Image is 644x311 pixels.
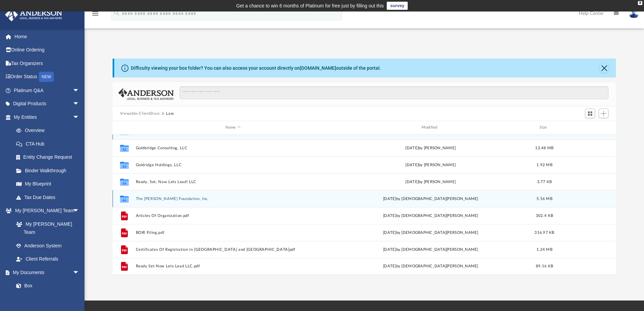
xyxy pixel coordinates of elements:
[536,247,552,251] span: 1.24 MB
[136,197,330,201] button: The [PERSON_NAME] Foundation, Inc.
[9,137,90,151] a: CTA Hub
[136,146,330,150] button: Goldbridge Consulting, LLC
[333,162,528,168] div: [DATE] by [PERSON_NAME]
[300,65,336,71] a: [DOMAIN_NAME]
[5,84,90,97] a: Platinum Q&Aarrow_drop_down
[536,214,553,217] span: 302.4 KB
[561,125,608,131] div: id
[136,264,330,268] button: Ready Set Now Lets Lead LLC.pdf
[236,2,384,10] div: Get a chance to win 6 months of Platinum for free just by filling out this
[629,8,639,18] img: User Pic
[5,43,90,57] a: Online Ordering
[9,151,90,164] a: Entity Change Request
[136,230,330,235] button: BOIR Filing.pdf
[5,70,90,84] a: Order StatusNEW
[39,72,54,82] div: NEW
[166,111,174,117] button: Law
[73,84,86,97] span: arrow_drop_down
[120,111,160,117] button: Viewable-ClientDocs
[9,217,83,239] a: My [PERSON_NAME] Team
[136,180,330,184] button: Ready, Set, Now Lets Lead! LLC
[113,9,120,17] i: search
[135,125,330,131] div: Name
[113,135,616,275] div: grid
[333,229,528,236] div: [DATE] by [DEMOGRAPHIC_DATA][PERSON_NAME]
[136,214,330,218] button: Articles Of Organization.pdf
[116,125,133,131] div: id
[91,9,99,18] i: menu
[5,204,86,218] a: My [PERSON_NAME] Teamarrow_drop_down
[599,109,609,118] button: Add
[5,57,90,70] a: Tax Organizers
[387,2,408,10] a: survey
[91,13,99,18] a: menu
[585,109,595,118] button: Switch to Grid View
[333,125,528,131] div: Modified
[333,179,528,185] div: [DATE] by [PERSON_NAME]
[599,63,609,73] button: Close
[333,196,528,202] div: [DATE] by [DEMOGRAPHIC_DATA][PERSON_NAME]
[535,146,553,150] span: 12.48 MB
[136,163,330,167] button: Goldridge Holdings, LLC
[536,197,552,200] span: 5.56 MB
[531,125,558,131] div: Size
[9,124,90,137] a: Overview
[9,177,86,191] a: My Blueprint
[333,145,528,151] div: [DATE] by [PERSON_NAME]
[333,246,528,252] div: [DATE] by [DEMOGRAPHIC_DATA][PERSON_NAME]
[9,279,83,293] a: Box
[3,8,64,21] img: Anderson Advisors Platinum Portal
[536,264,553,268] span: 89.16 KB
[9,239,86,252] a: Anderson System
[9,164,90,177] a: Binder Walkthrough
[333,213,528,219] div: [DATE] by [DEMOGRAPHIC_DATA][PERSON_NAME]
[73,204,86,218] span: arrow_drop_down
[5,97,90,111] a: Digital Productsarrow_drop_down
[536,163,552,166] span: 1.92 MB
[5,266,86,279] a: My Documentsarrow_drop_down
[5,110,90,124] a: My Entitiesarrow_drop_down
[638,1,642,5] div: close
[73,110,86,124] span: arrow_drop_down
[73,97,86,111] span: arrow_drop_down
[9,252,86,266] a: Client Referrals
[136,247,330,252] button: Certificates Of Registration in [GEOGRAPHIC_DATA] and [GEOGRAPHIC_DATA]pdf
[333,263,528,269] div: [DATE] by [DEMOGRAPHIC_DATA][PERSON_NAME]
[73,266,86,280] span: arrow_drop_down
[534,230,554,234] span: 316.97 KB
[537,180,552,183] span: 3.77 KB
[180,86,609,99] input: Search files and folders
[131,65,381,72] div: Difficulty viewing your box folder? You can also access your account directly on outside of the p...
[9,191,90,204] a: Tax Due Dates
[5,30,90,43] a: Home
